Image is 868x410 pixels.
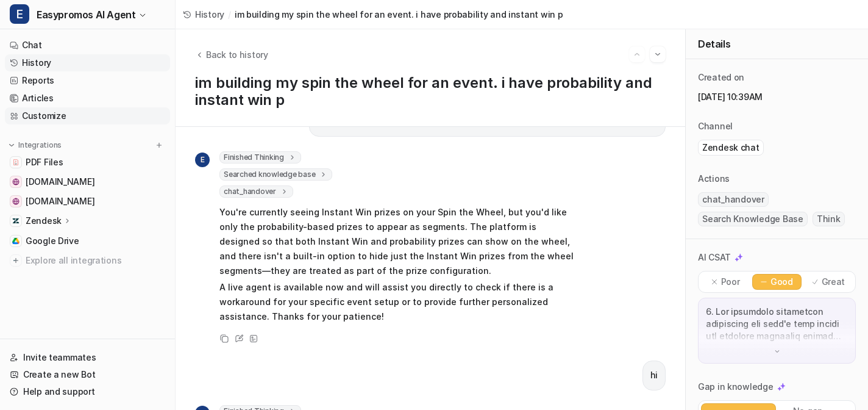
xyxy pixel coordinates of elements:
[5,72,170,89] a: Reports
[633,49,641,60] img: Previous session
[206,48,268,61] span: Back to history
[653,49,662,60] img: Next session
[5,154,170,171] a: PDF FilesPDF Files
[12,217,20,225] img: Zendesk
[5,37,170,54] a: Chat
[629,46,645,62] button: Go to previous session
[5,54,170,71] a: History
[698,71,744,84] p: Created on
[18,140,62,150] p: Integrations
[698,192,769,207] span: chat_handover
[813,212,845,226] span: Think
[26,215,62,227] p: Zendesk
[235,8,563,21] span: im building my spin the wheel for an event. i have probability and instant win p
[698,212,808,226] span: Search Knowledge Base
[698,381,774,393] p: Gap in knowledge
[5,173,170,190] a: www.easypromosapp.com[DOMAIN_NAME]
[12,237,20,245] img: Google Drive
[7,141,16,149] img: expand menu
[686,29,868,59] div: Details
[183,8,224,21] a: History
[721,276,740,288] p: Poor
[698,251,731,264] p: AI CSAT
[12,178,20,185] img: www.easypromosapp.com
[195,153,210,167] span: E
[195,74,666,109] h1: im building my spin the wheel for an event. i have probability and instant win p
[12,159,20,166] img: PDF Files
[26,176,94,188] span: [DOMAIN_NAME]
[195,8,224,21] span: History
[26,251,165,270] span: Explore all integrations
[650,46,666,62] button: Go to next session
[5,366,170,383] a: Create a new Bot
[5,107,170,124] a: Customize
[698,173,730,185] p: Actions
[5,139,65,151] button: Integrations
[12,198,20,205] img: easypromos-apiref.redoc.ly
[5,349,170,366] a: Invite teammates
[155,141,163,149] img: menu_add.svg
[698,91,856,103] p: [DATE] 10:39AM
[219,205,576,278] p: You're currently seeing Instant Win prizes on your Spin the Wheel, but you'd like only the probab...
[5,193,170,210] a: easypromos-apiref.redoc.ly[DOMAIN_NAME]
[26,156,63,168] span: PDF Files
[770,276,793,288] p: Good
[5,383,170,400] a: Help and support
[37,6,135,23] span: Easypromos AI Agent
[5,252,170,269] a: Explore all integrations
[219,280,576,324] p: A live agent is available now and will assist you directly to check if there is a workaround for ...
[26,235,79,247] span: Google Drive
[219,168,332,181] span: Searched knowledge base
[10,254,22,267] img: explore all integrations
[773,347,781,356] img: down-arrow
[26,195,94,207] span: [DOMAIN_NAME]
[10,4,29,24] span: E
[650,368,658,383] p: hi
[228,8,231,21] span: /
[702,142,759,154] p: Zendesk chat
[706,306,848,342] p: 6. Lor ipsumdolo sitametcon adipiscing eli sedd'e temp incidi utl etdolore magnaaliq enimadm ven ...
[195,48,268,61] button: Back to history
[219,151,301,164] span: Finished Thinking
[698,120,733,132] p: Channel
[822,276,845,288] p: Great
[219,185,293,198] span: chat_handover
[5,232,170,250] a: Google DriveGoogle Drive
[5,90,170,107] a: Articles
